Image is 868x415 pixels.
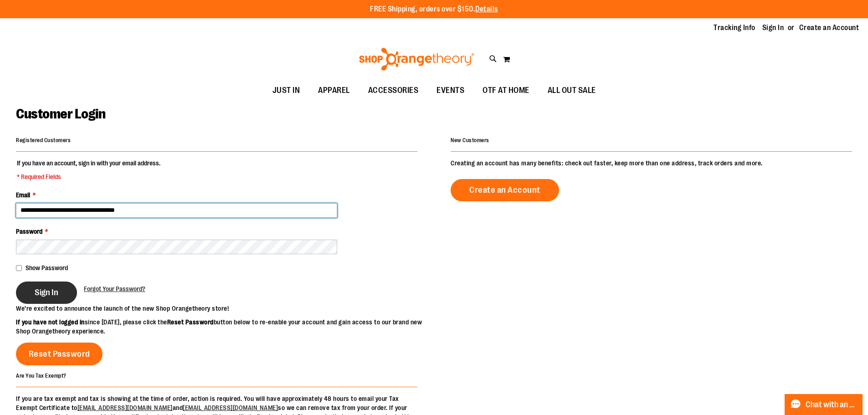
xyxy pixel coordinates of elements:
[806,400,857,409] span: Chat with an Expert
[35,287,58,297] span: Sign In
[272,80,300,101] span: JUST IN
[16,318,85,326] strong: If you have not logged in
[799,23,859,33] a: Create an Account
[16,282,77,304] button: Sign In
[475,5,498,13] a: Details
[483,80,529,101] span: OTF AT HOME
[318,80,350,101] span: APPAREL
[548,80,596,101] span: ALL OUT SALE
[84,285,145,292] span: Forgot Your Password?
[368,80,419,101] span: ACCESSORIES
[16,159,161,181] legend: If you have an account, sign in with your email address.
[16,228,42,235] span: Password
[17,172,160,181] span: * Required Fields
[84,284,145,293] a: Forgot Your Password?
[16,318,434,336] p: since [DATE], please click the button below to re-enable your account and gain access to our bran...
[16,372,67,379] strong: Are You Tax Exempt?
[26,264,68,272] span: Show Password
[358,48,476,71] img: Shop Orangetheory
[16,304,434,313] p: We’re excited to announce the launch of the new Shop Orangetheory store!
[469,185,540,195] span: Create an Account
[16,191,30,199] span: Email
[451,137,489,143] strong: New Customers
[77,404,173,411] a: [EMAIL_ADDRESS][DOMAIN_NAME]
[370,4,498,15] p: FREE Shipping, orders over $150.
[762,23,784,33] a: Sign In
[437,80,464,101] span: EVENTS
[16,137,71,143] strong: Registered Customers
[167,318,214,326] strong: Reset Password
[451,179,559,201] a: Create an Account
[183,404,278,411] a: [EMAIL_ADDRESS][DOMAIN_NAME]
[785,394,863,415] button: Chat with an Expert
[714,23,755,33] a: Tracking Info
[16,106,105,122] span: Customer Login
[451,159,852,168] p: Creating an account has many benefits: check out faster, keep more than one address, track orders...
[16,343,103,365] a: Reset Password
[29,349,90,359] span: Reset Password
